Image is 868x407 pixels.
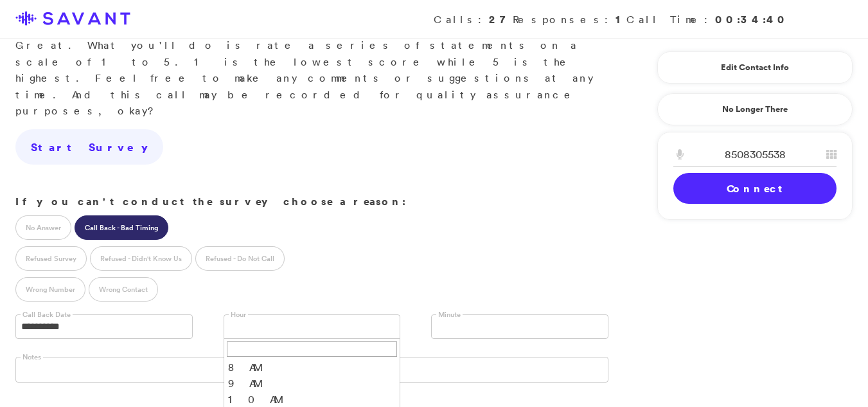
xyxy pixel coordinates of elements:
[673,173,837,204] a: Connect
[224,359,400,375] li: 8 AM
[195,246,285,271] label: Refused - Do Not Call
[21,310,73,320] label: Call Back Date
[15,246,87,271] label: Refused Survey
[15,215,71,240] label: No Answer
[15,129,163,165] a: Start Survey
[715,12,788,26] strong: 00:34:40
[15,277,85,302] label: Wrong Number
[21,352,43,362] label: Notes
[673,57,837,78] a: Edit Contact Info
[436,310,463,320] label: Minute
[89,277,158,302] label: Wrong Contact
[15,194,406,208] strong: If you can't conduct the survey choose a reason:
[616,12,626,26] strong: 1
[75,215,168,240] label: Call Back - Bad Timing
[229,310,248,320] label: Hour
[90,246,192,271] label: Refused - Didn't Know Us
[489,12,513,26] strong: 27
[224,375,400,392] li: 9 AM
[657,93,853,125] a: No Longer There
[15,21,608,120] p: Great. What you'll do is rate a series of statements on a scale of 1 to 5. 1 is the lowest score ...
